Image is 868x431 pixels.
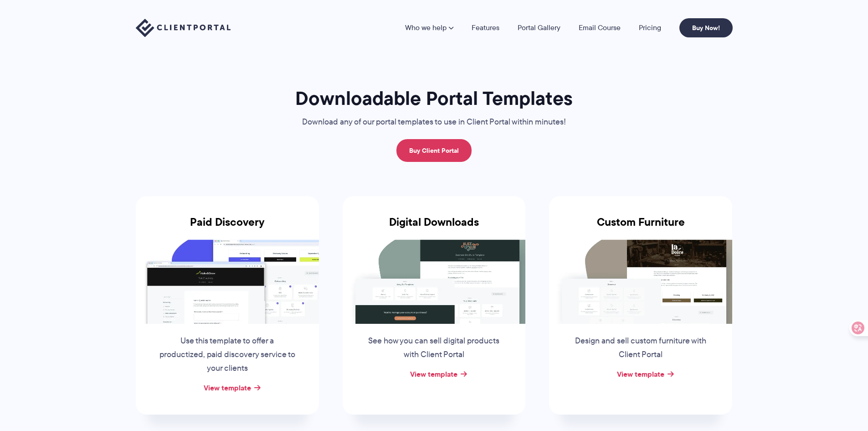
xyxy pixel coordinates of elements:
a: View template [617,369,664,379]
a: View template [204,382,251,393]
a: View template [410,369,457,379]
a: Buy Client Portal [396,139,472,162]
a: Features [472,24,499,31]
p: Design and sell custom furniture with Client Portal [571,334,710,362]
h3: Paid Discovery [136,216,319,239]
h3: Digital Downloads [343,216,526,239]
a: Who we help [405,24,453,31]
p: Download any of our portal templates to use in Client Portal within minutes! [282,115,587,129]
p: See how you can sell digital products with Client Portal [365,334,503,362]
a: Buy Now! [679,18,733,37]
h3: Custom Furniture [549,216,732,239]
a: Portal Gallery [518,24,560,31]
a: Email Course [579,24,621,31]
a: Pricing [639,24,661,31]
p: Use this template to offer a productized, paid discovery service to your clients [158,334,297,375]
h1: Downloadable Portal Templates [282,86,587,110]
